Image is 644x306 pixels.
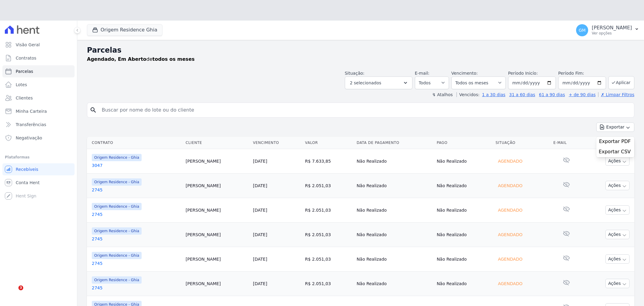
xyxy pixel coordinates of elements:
a: [DATE] [253,232,267,237]
td: Não Realizado [434,149,493,173]
label: Situação: [345,71,364,76]
span: Contratos [16,55,36,61]
h2: Parcelas [87,45,634,56]
a: [DATE] [253,208,267,213]
button: Aplicar [608,76,634,89]
td: R$ 2.051,03 [303,271,354,296]
a: Transferências [2,119,75,131]
td: R$ 2.051,03 [303,222,354,247]
td: Não Realizado [434,271,493,296]
span: GM [579,28,586,32]
th: Data de Pagamento [354,137,434,149]
span: Origem Residence - Ghia [92,252,142,259]
button: GM [PERSON_NAME] Ver opções [571,22,644,39]
td: [PERSON_NAME] [183,173,251,198]
div: Agendado [495,157,525,165]
span: Clientes [16,95,33,101]
span: 3 [18,285,23,290]
iframe: Intercom live chat [6,285,21,300]
div: Plataformas [5,154,72,161]
span: Lotes [16,82,27,88]
a: Lotes [2,79,75,91]
td: R$ 2.051,03 [303,247,354,271]
td: [PERSON_NAME] [183,198,251,222]
th: Pago [434,137,493,149]
a: 2745 [92,236,181,242]
span: Recebíveis [16,166,38,172]
a: 2745 [92,187,181,193]
div: Agendado [495,181,525,190]
a: 3047 [92,162,181,168]
td: Não Realizado [354,173,434,198]
a: 61 a 90 dias [539,92,565,97]
a: 2745 [92,211,181,217]
td: Não Realizado [354,222,434,247]
a: Exportar CSV [599,149,632,156]
a: [DATE] [253,159,267,164]
a: Contratos [2,52,75,64]
div: Agendado [495,279,525,288]
button: Origem Residence Ghia [87,24,162,36]
a: ✗ Limpar Filtros [598,92,634,97]
th: E-mail [551,137,582,149]
span: Origem Residence - Ghia [92,178,142,186]
a: [DATE] [253,281,267,286]
button: Ações [605,230,630,239]
button: Ações [605,156,630,166]
a: Minha Carteira [2,105,75,117]
strong: Agendado, Em Aberto [87,56,146,62]
p: [PERSON_NAME] [592,25,632,31]
button: Ações [605,205,630,215]
span: Negativação [16,135,42,141]
a: Recebíveis [2,163,75,175]
a: [DATE] [253,183,267,188]
td: Não Realizado [354,271,434,296]
td: Não Realizado [434,198,493,222]
td: [PERSON_NAME] [183,271,251,296]
td: Não Realizado [434,173,493,198]
label: Período Inicío: [508,71,538,76]
label: Vencidos: [457,92,479,97]
td: Não Realizado [434,247,493,271]
td: Não Realizado [354,198,434,222]
button: Ações [605,181,630,190]
a: [DATE] [253,257,267,262]
label: ↯ Atalhos [432,92,453,97]
a: Visão Geral [2,39,75,51]
a: Exportar PDF [599,138,632,146]
a: Clientes [2,92,75,104]
i: search [90,106,97,114]
td: [PERSON_NAME] [183,222,251,247]
span: Visão Geral [16,42,40,48]
a: 2745 [92,260,181,266]
td: Não Realizado [434,222,493,247]
button: 2 selecionados [345,76,412,89]
span: Exportar CSV [599,149,631,155]
div: Agendado [495,230,525,239]
th: Contrato [87,137,183,149]
th: Situação [493,137,551,149]
span: 2 selecionados [350,79,381,86]
span: Origem Residence - Ghia [92,203,142,210]
span: Origem Residence - Ghia [92,276,142,284]
a: Parcelas [2,65,75,77]
td: Não Realizado [354,149,434,173]
strong: todos os meses [152,56,195,62]
span: Minha Carteira [16,108,47,114]
span: Conta Hent [16,180,40,186]
th: Cliente [183,137,251,149]
td: Não Realizado [354,247,434,271]
td: R$ 2.051,03 [303,173,354,198]
td: [PERSON_NAME] [183,247,251,271]
input: Buscar por nome do lote ou do cliente [98,104,632,116]
span: Origem Residence - Ghia [92,154,142,161]
a: 2745 [92,285,181,291]
span: Transferências [16,122,46,128]
p: de [87,56,195,63]
button: Ações [605,254,630,264]
span: Parcelas [16,68,33,74]
td: [PERSON_NAME] [183,149,251,173]
a: 1 a 30 dias [482,92,505,97]
div: Agendado [495,206,525,214]
button: Ações [605,279,630,288]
